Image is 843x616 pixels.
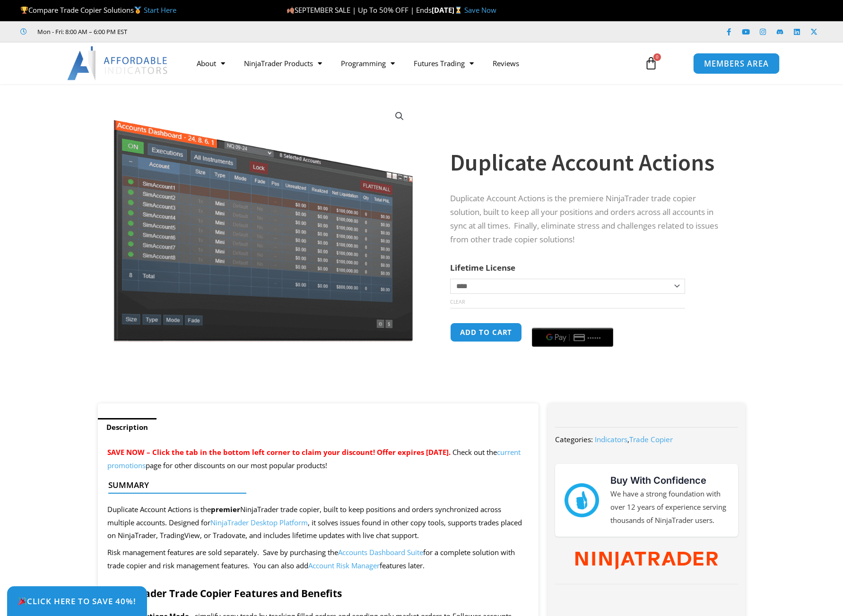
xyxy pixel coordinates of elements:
[287,7,294,14] img: 🍂
[134,7,141,14] img: 🥇
[704,60,769,68] span: MEMBERS AREA
[532,328,613,347] button: Buy with GPay
[140,27,282,36] iframe: Customer reviews powered by Trustpilot
[107,447,451,457] span: SAVE NOW – Click the tab in the bottom left corner to claim your discount! Offer expires [DATE].
[18,597,136,605] span: Click Here to save 40%!
[107,546,530,573] p: Risk management features are sold separately. Save by purchasing the for a complete solution with...
[107,505,522,540] span: Duplicate Account Actions is the NinjaTrader trade copier, built to keep positions and orders syn...
[455,7,462,14] img: ⌛
[308,561,380,570] a: Account Risk Manager
[565,483,599,517] img: mark thumbs good 43913 | Affordable Indicators – NinjaTrader
[338,548,423,557] a: Accounts Dashboard Suite
[575,552,718,570] img: NinjaTrader Wordmark color RGB | Affordable Indicators – NinjaTrader
[20,5,176,15] span: Compare Trade Copier Solutions
[287,5,432,15] span: SEPTEMBER SALE | Up To 50% OFF | Ends
[98,418,156,436] a: Description
[595,435,627,444] a: Indicators
[693,52,780,74] a: MEMBERS AREA
[21,7,28,14] img: 🏆
[450,299,465,305] a: Clear options
[629,435,673,444] a: Trade Copier
[7,586,147,616] a: 🎉Click Here to save 40%!
[595,435,673,444] span: ,
[610,473,729,488] h3: Buy With Confidence
[18,597,26,605] img: 🎉
[107,446,530,472] p: Check out the page for other discounts on our most popular products!
[235,52,331,74] a: NinjaTrader Products
[111,101,415,342] img: Screenshot 2024-08-26 15414455555
[331,52,404,74] a: Programming
[35,26,127,37] span: Mon - Fri: 8:00 AM – 6:00 PM EST
[653,53,661,61] span: 0
[464,5,496,15] a: Save Now
[187,52,235,74] a: About
[610,488,729,527] p: We have a strong foundation with over 12 years of experience serving thousands of NinjaTrader users.
[588,334,602,341] text: ••••••
[630,50,672,77] a: 0
[450,262,515,273] label: Lifetime License
[555,435,593,444] span: Categories:
[404,52,483,74] a: Futures Trading
[450,323,522,342] button: Add to cart
[187,52,634,74] nav: Menu
[210,518,308,527] a: NinjaTrader Desktop Platform
[67,46,169,80] img: LogoAI | Affordable Indicators – NinjaTrader
[450,192,726,247] p: Duplicate Account Actions is the premiere NinjaTrader trade copier solution, built to keep all yo...
[144,5,176,15] a: Start Here
[211,505,240,514] strong: premier
[530,321,615,322] iframe: Secure payment input frame
[432,5,464,15] strong: [DATE]
[483,52,529,74] a: Reviews
[391,108,408,125] a: View full-screen image gallery
[450,146,726,179] h1: Duplicate Account Actions
[108,480,521,490] h4: Summary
